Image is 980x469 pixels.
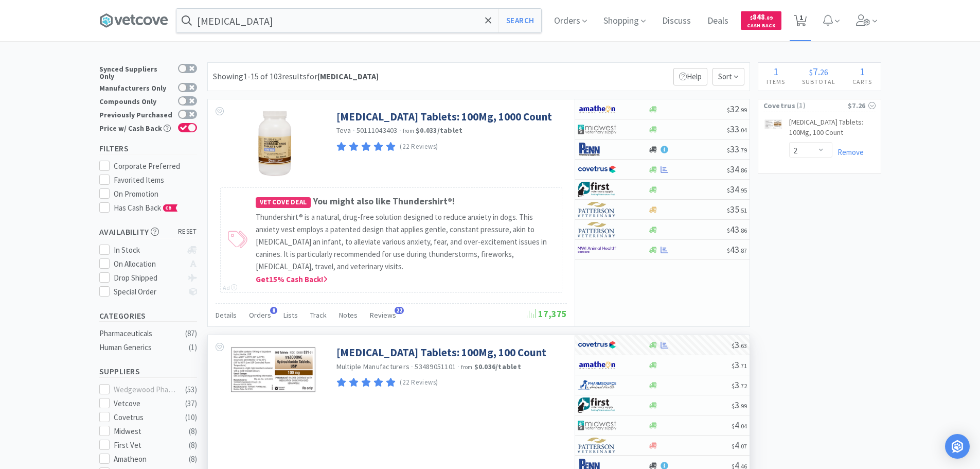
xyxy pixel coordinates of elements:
div: First Vet [114,439,177,451]
span: Orders [249,310,271,320]
div: ( 10 ) [185,411,197,424]
div: Open Intercom Messenger [945,434,970,459]
span: $ [809,67,813,77]
span: . 04 [739,422,747,430]
img: 4dd14cff54a648ac9e977f0c5da9bc2e_5.png [578,418,616,433]
button: Search [498,9,541,32]
div: ( 53 ) [185,384,197,396]
a: Discuss [658,16,695,26]
span: 17,375 [527,308,567,320]
span: 3 [732,339,747,351]
span: Has Cash Back [114,203,178,213]
a: 1 [790,18,811,27]
h4: Items [758,77,794,86]
span: . 86 [739,227,747,234]
div: Human Generics [99,341,183,354]
span: 3 [732,399,747,411]
a: Multiple Manufacturers [336,362,410,371]
span: 1 [773,65,778,78]
div: Covetrus [114,411,177,424]
a: [MEDICAL_DATA] Tablets: 100Mg, 1000 Count [336,110,552,124]
div: Showing 1-15 of 103 results [213,70,379,83]
span: Sort [712,68,744,85]
img: f5e969b455434c6296c6d81ef179fa71_3.png [578,438,616,453]
span: Get 15 % Cash Back! [256,274,328,284]
h5: Filters [99,143,197,154]
strong: $0.033 / tablet [416,126,462,135]
div: Favorited Items [114,174,197,186]
span: . 04 [739,126,747,134]
span: $ [727,106,730,114]
span: 22 [395,307,404,314]
a: [MEDICAL_DATA] Tablets: 100Mg, 100 Count [789,117,876,142]
div: Price w/ Cash Back [99,123,173,132]
span: . 72 [739,382,747,390]
span: 8 [270,307,277,314]
span: · [411,362,413,371]
span: . 07 [739,442,747,450]
span: 4 [732,419,747,431]
p: Help [673,68,707,85]
img: f5e969b455434c6296c6d81ef179fa71_3.png [578,202,616,217]
div: On Allocation [114,258,182,270]
span: 3 [732,359,747,371]
span: Track [310,310,327,320]
img: 4caf2a4cca084a5da1ebbde87a7505c1_65641.png [241,110,308,177]
h4: Carts [844,77,881,86]
span: Vetcove Deal [256,197,311,208]
span: CB [164,205,174,211]
div: Drop Shipped [114,272,182,284]
span: Details [216,310,237,320]
span: $ [727,146,730,154]
div: In Stock [114,244,182,256]
span: . 79 [739,146,747,154]
h4: You might also like Thundershirt®! [256,194,557,209]
span: 26 [820,67,828,77]
img: 77fca1acd8b6420a9015268ca798ef17_1.png [578,337,616,353]
span: $ [732,382,735,390]
h5: Suppliers [99,366,197,377]
span: 34 [727,183,747,195]
img: 67d67680309e4a0bb49a5ff0391dcc42_6.png [578,397,616,413]
a: $848.89Cash Back [741,7,781,34]
div: Special Order [114,286,182,298]
span: 33 [727,123,747,135]
span: $ [732,342,735,350]
div: ( 8 ) [189,453,197,465]
div: Amatheon [114,453,177,465]
span: 848 [750,12,773,22]
img: 3331a67d23dc422aa21b1ec98afbf632_11.png [578,101,616,117]
div: Ad [223,283,237,292]
div: ( 37 ) [185,397,197,410]
span: · [457,362,459,371]
span: . 87 [739,247,747,254]
div: Midwest [114,425,177,438]
div: Wedgewood Pharmacy [114,384,177,396]
span: 33 [727,143,747,155]
p: Thundershirt® is a natural, drug-free solution designed to reduce anxiety in dogs. This anxiety v... [256,211,557,273]
div: $7.26 [848,100,876,111]
span: . 95 [739,186,747,194]
p: (22 Reviews) [400,142,438,152]
span: from [461,363,472,371]
span: 35 [727,203,747,215]
div: Previously Purchased [99,110,173,118]
span: Lists [283,310,298,320]
span: 34 [727,163,747,175]
span: for [307,71,379,81]
a: Deals [703,16,733,26]
a: Teva [336,126,351,135]
div: Compounds Only [99,96,173,105]
span: 4 [732,439,747,451]
a: [MEDICAL_DATA] Tablets: 100Mg, 100 Count [336,345,546,359]
span: Reviews [370,310,396,320]
div: ( 1 ) [189,341,197,354]
div: On Promotion [114,188,197,200]
div: Pharmaceuticals [99,327,183,340]
span: . 86 [739,166,747,174]
span: 3 [732,379,747,391]
h4: Subtotal [794,77,844,86]
span: . 99 [739,402,747,410]
div: ( 87 ) [185,327,197,340]
div: . [794,66,844,77]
